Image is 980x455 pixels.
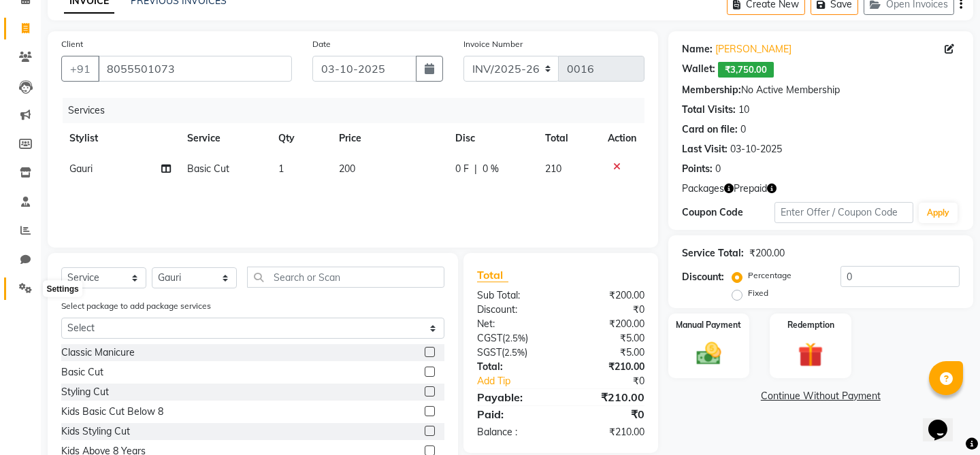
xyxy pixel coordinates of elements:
[477,332,502,344] span: CGST
[537,123,599,154] th: Total
[467,425,561,439] div: Balance :
[561,317,655,331] div: ₹200.00
[734,182,767,196] span: Prepaid
[576,374,655,388] div: ₹0
[682,42,713,56] div: Name:
[474,162,477,176] span: |
[774,202,913,223] input: Enter Offer / Coupon Code
[545,163,561,175] span: 210
[682,83,960,97] div: No Active Membership
[467,331,561,346] div: ( )
[179,123,270,154] th: Service
[671,389,970,403] a: Continue Without Payment
[682,162,713,176] div: Points:
[278,163,284,175] span: 1
[61,405,163,419] div: Kids Basic Cut Below 8
[61,56,99,82] button: +91
[467,288,561,303] div: Sub Total:
[467,360,561,374] div: Total:
[69,163,93,175] span: Gauri
[270,123,331,154] th: Qty
[561,303,655,317] div: ₹0
[600,123,644,154] th: Action
[718,62,774,78] span: ₹3,750.00
[561,360,655,374] div: ₹210.00
[923,401,966,441] iframe: chat widget
[730,142,782,156] div: 03-10-2025
[682,182,724,196] span: Packages
[467,303,561,317] div: Discount:
[682,62,715,78] div: Wallet:
[504,347,525,358] span: 2.5%
[561,425,655,439] div: ₹210.00
[98,56,292,82] input: Search by Name/Mobile/Email/Code
[715,162,721,176] div: 0
[312,38,331,50] label: Date
[749,246,785,260] div: ₹200.00
[715,42,791,56] a: [PERSON_NAME]
[477,346,502,358] span: SGST
[467,374,576,388] a: Add Tip
[682,270,724,284] div: Discount:
[740,122,746,137] div: 0
[61,424,130,439] div: Kids Styling Cut
[467,406,561,422] div: Paid:
[790,339,831,371] img: _gift.svg
[505,333,525,343] span: 2.5%
[447,123,537,154] th: Disc
[682,142,728,156] div: Last Visit:
[561,406,655,422] div: ₹0
[682,103,736,117] div: Total Visits:
[477,268,508,282] span: Total
[467,317,561,331] div: Net:
[561,389,655,405] div: ₹210.00
[61,123,179,154] th: Stylist
[467,389,561,405] div: Payable:
[187,163,229,175] span: Basic Cut
[331,123,447,154] th: Price
[247,267,444,288] input: Search or Scan
[682,246,744,260] div: Service Total:
[61,38,83,50] label: Client
[61,346,135,360] div: Classic Manicure
[676,319,741,331] label: Manual Payment
[43,281,82,297] div: Settings
[467,346,561,360] div: ( )
[919,203,958,223] button: Apply
[63,98,655,123] div: Services
[689,339,730,368] img: _cash.svg
[61,385,109,399] div: Styling Cut
[738,103,749,117] div: 10
[561,346,655,360] div: ₹5.00
[339,163,355,175] span: 200
[463,38,523,50] label: Invoice Number
[682,205,774,220] div: Coupon Code
[682,122,738,137] div: Card on file:
[682,83,741,97] div: Membership:
[748,269,791,282] label: Percentage
[561,288,655,303] div: ₹200.00
[61,365,103,380] div: Basic Cut
[561,331,655,346] div: ₹5.00
[455,162,469,176] span: 0 F
[61,300,211,312] label: Select package to add package services
[787,319,834,331] label: Redemption
[483,162,499,176] span: 0 %
[748,287,768,299] label: Fixed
